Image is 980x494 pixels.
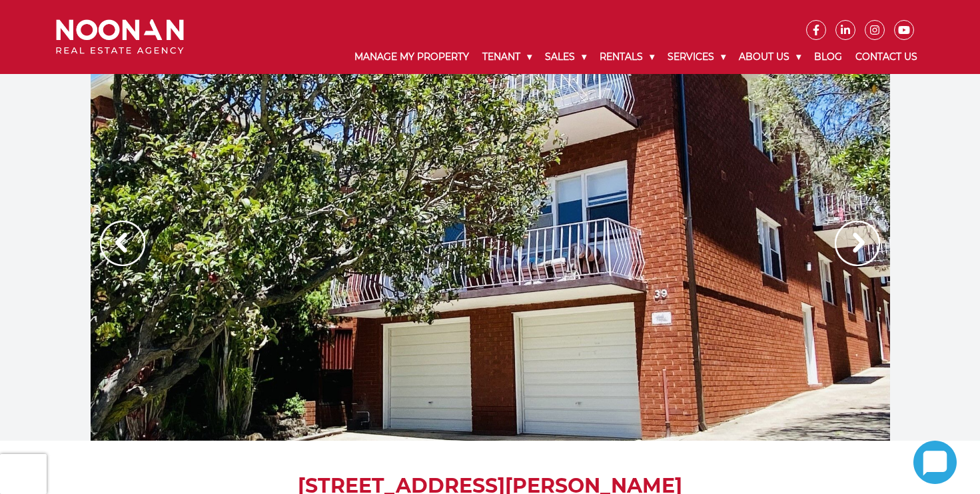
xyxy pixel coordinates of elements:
[732,40,807,74] a: About Us
[538,40,593,74] a: Sales
[835,221,880,266] img: Arrow slider
[849,40,924,74] a: Contact Us
[807,40,849,74] a: Blog
[661,40,732,74] a: Services
[100,221,145,266] img: Arrow slider
[476,40,538,74] a: Tenant
[348,40,476,74] a: Manage My Property
[56,19,184,55] img: Noonan Real Estate Agency
[593,40,661,74] a: Rentals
